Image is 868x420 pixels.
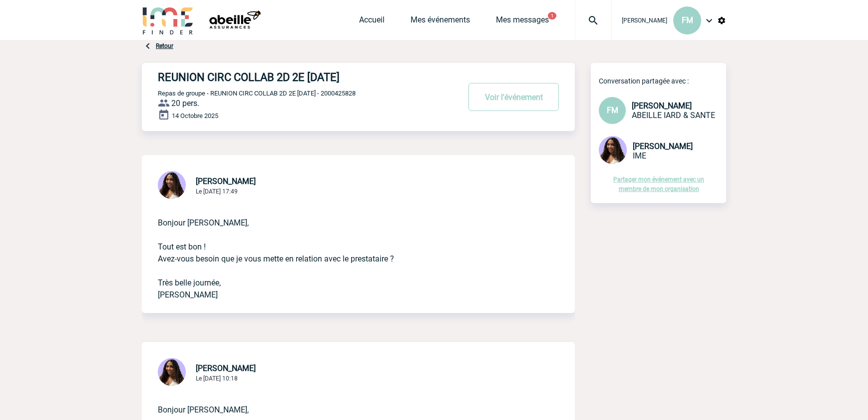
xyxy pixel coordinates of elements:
[158,201,531,301] p: Bonjour [PERSON_NAME], Tout est bon ! Avez-vous besoin que je vous mette en relation avec le pres...
[196,176,256,186] span: [PERSON_NAME]
[158,71,430,83] h4: REUNION CIRC COLLAB 2D 2E [DATE]
[622,17,667,24] span: [PERSON_NAME]
[156,42,173,49] a: Retour
[632,110,715,120] span: ABEILLE IARD & SANTE
[196,375,238,382] span: Le [DATE] 10:18
[599,77,726,85] p: Conversation partagée avec :
[158,358,186,386] img: 131234-0.jpg
[411,15,470,29] a: Mes événements
[171,98,199,108] span: 20 pers.
[158,89,356,97] span: Repas de groupe - REUNION CIRC COLLAB 2D 2E [DATE] - 2000425828
[633,151,646,160] span: IME
[633,141,693,151] span: [PERSON_NAME]
[359,15,385,29] a: Accueil
[196,188,238,195] span: Le [DATE] 17:49
[468,83,559,111] button: Voir l'événement
[142,6,194,34] img: IME-Finder
[496,15,549,29] a: Mes messages
[632,101,692,110] span: [PERSON_NAME]
[158,171,186,199] img: 131234-0.jpg
[172,112,218,119] span: 14 Octobre 2025
[196,363,256,373] span: [PERSON_NAME]
[607,105,618,115] span: FM
[548,12,556,19] button: 1
[613,176,704,192] a: Partager mon événement avec un membre de mon organisation
[599,136,627,164] img: 131234-0.jpg
[682,15,693,25] span: FM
